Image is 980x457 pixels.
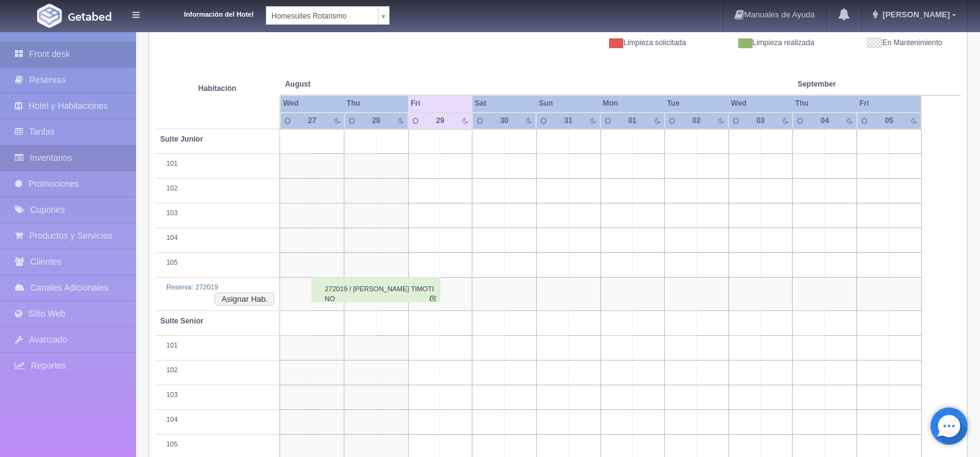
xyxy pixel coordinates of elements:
[285,79,403,90] span: August
[312,277,440,302] div: 272019 / [PERSON_NAME] TIMOTINO
[160,317,203,325] b: Suite Senior
[160,440,275,450] div: 105
[160,415,275,425] div: 104
[160,159,275,169] div: 101
[271,7,373,25] span: Homesuites Rotarismo
[815,116,834,126] div: 04
[155,6,254,20] dt: Información del Hotel
[302,116,322,126] div: 27
[68,12,111,21] img: Getabed
[344,95,409,112] th: Thu
[687,116,706,126] div: 02
[160,390,275,400] div: 103
[215,293,275,306] button: Asignar Hab.
[879,10,950,19] span: [PERSON_NAME]
[37,4,62,28] img: Getabed
[857,95,921,112] th: Fri
[600,95,665,112] th: Mon
[430,116,450,126] div: 29
[495,116,514,126] div: 30
[728,95,793,112] th: Wed
[367,116,386,126] div: 28
[198,84,236,93] strong: Habitación
[160,341,275,351] div: 101
[160,233,275,243] div: 104
[824,38,952,48] div: En Mantenimiento
[472,95,537,112] th: Sat
[879,116,898,126] div: 05
[166,283,218,291] a: Reserva: 272019
[559,116,578,126] div: 31
[160,135,203,143] b: Suite Junior
[798,79,916,90] span: September
[160,184,275,194] div: 102
[160,365,275,375] div: 102
[266,6,390,25] a: Homesuites Rotarismo
[623,116,642,126] div: 01
[536,95,600,112] th: Sun
[696,38,824,48] div: Limpieza realizada
[280,95,344,112] th: Wed
[793,95,857,112] th: Thu
[751,116,770,126] div: 03
[665,95,729,112] th: Tue
[408,95,472,112] th: Fri
[160,208,275,218] div: 103
[160,258,275,268] div: 105
[568,38,696,48] div: Limpieza solicitada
